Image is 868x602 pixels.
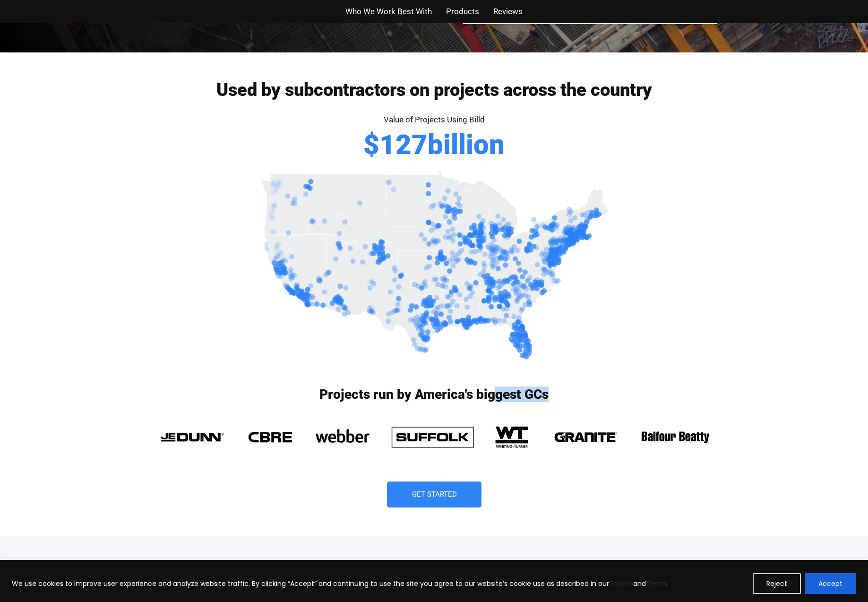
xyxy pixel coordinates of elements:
[363,131,379,158] span: $
[387,482,481,507] a: Get Started
[609,579,633,588] a: Policies
[412,491,456,498] span: Get Started
[446,5,479,18] a: Products
[151,388,718,401] h3: Projects run by America's biggest GCs
[12,578,669,589] p: We use cookies to improve user experience and analyze website traffic. By clicking “Accept” and c...
[805,573,856,594] button: Accept
[151,81,718,99] h2: Used by subcontractors on projects across the country
[345,5,432,18] a: Who We Work Best With
[493,5,523,18] a: Reviews
[428,131,505,158] span: billion
[379,131,428,158] span: 127
[646,579,667,588] a: Terms
[753,573,801,594] button: Reject
[384,115,485,124] span: Value of Projects Using Billd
